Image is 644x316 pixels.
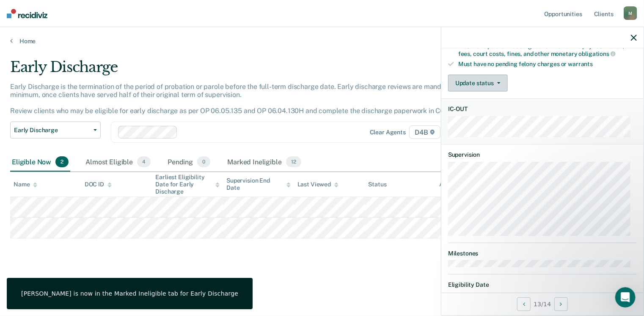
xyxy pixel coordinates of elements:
[441,293,644,315] div: 13 / 14
[137,156,151,167] span: 4
[458,43,637,57] div: Must have paid or made a good faith effort to pay restitution, fees, court costs, fines, and othe...
[448,281,637,288] dt: Eligibility Date
[439,181,479,188] div: Assigned to
[14,181,37,188] div: Name
[10,83,465,115] p: Early Discharge is the termination of the period of probation or parole before the full-term disc...
[226,177,291,191] div: Supervision End Date
[448,105,637,113] dt: IC-OUT
[297,181,339,188] div: Last Viewed
[10,37,634,45] a: Home
[7,9,47,18] img: Recidiviz
[85,181,112,188] div: DOC ID
[370,129,406,136] div: Clear agents
[84,153,152,172] div: Almost Eligible
[55,156,69,167] span: 2
[624,6,637,20] div: M
[409,125,440,139] span: D4B
[448,75,508,91] button: Update status
[568,61,593,67] span: warrants
[615,287,636,308] iframe: Intercom live chat
[554,297,568,311] button: Next Opportunity
[197,156,210,167] span: 0
[10,58,493,83] div: Early Discharge
[286,156,301,167] span: 12
[579,50,616,57] span: obligations
[458,61,637,68] div: Must have no pending felony charges or
[14,127,90,134] span: Early Discharge
[166,153,212,172] div: Pending
[448,250,637,257] dt: Milestones
[448,151,637,158] dt: Supervision
[155,174,220,195] div: Earliest Eligibility Date for Early Discharge
[226,153,303,172] div: Marked Ineligible
[10,153,70,172] div: Eligible Now
[448,292,637,299] dt: Earliest Eligibility Date for Early Discharge
[517,297,531,311] button: Previous Opportunity
[369,181,387,188] div: Status
[21,290,238,297] div: [PERSON_NAME] is now in the Marked Ineligible tab for Early Discharge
